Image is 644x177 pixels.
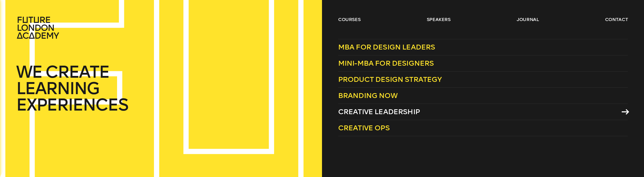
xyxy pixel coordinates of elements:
a: speakers [427,16,451,23]
span: Creative Leadership [338,107,420,116]
span: Branding Now [338,91,398,100]
span: MBA for Design Leaders [338,43,435,51]
a: Product Design Strategy [338,72,628,88]
a: journal [517,16,539,23]
a: Creative Ops [338,120,628,136]
span: Mini-MBA for Designers [338,59,434,67]
span: Product Design Strategy [338,75,442,84]
a: courses [338,16,361,23]
a: Mini-MBA for Designers [338,55,628,72]
a: Branding Now [338,88,628,104]
span: Creative Ops [338,124,390,132]
a: MBA for Design Leaders [338,39,628,55]
a: contact [605,16,628,23]
a: Creative Leadership [338,104,628,120]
